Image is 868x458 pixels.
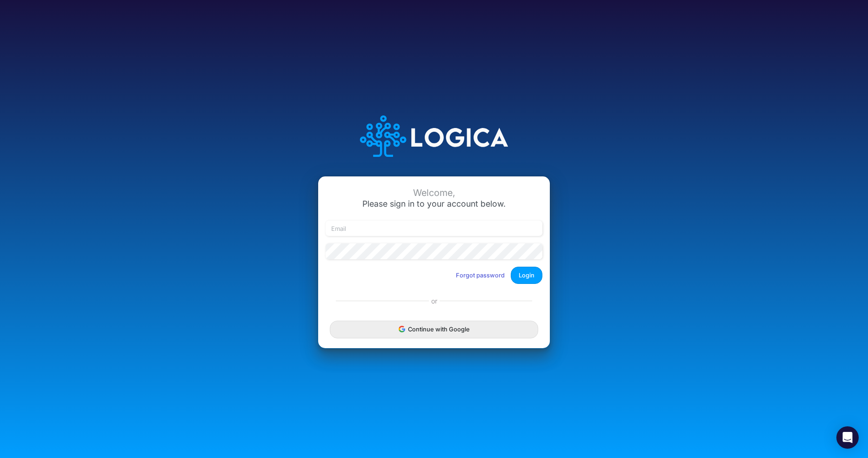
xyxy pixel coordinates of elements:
div: Welcome, [326,188,542,198]
button: Continue with Google [330,321,538,338]
span: Please sign in to your account below. [362,199,506,209]
button: Login [511,267,542,284]
div: Open Intercom Messenger [836,426,859,449]
input: Email [326,221,542,236]
button: Forgot password [450,268,511,283]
